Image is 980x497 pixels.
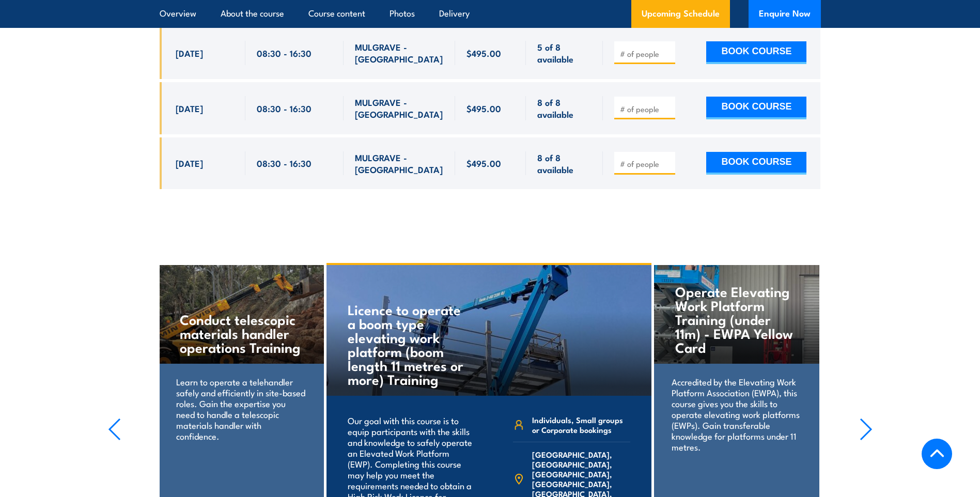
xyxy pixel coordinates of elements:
[620,159,672,169] input: # of people
[466,157,501,169] span: $495.00
[176,47,203,59] span: [DATE]
[706,152,806,175] button: BOOK COURSE
[537,96,592,120] span: 8 of 8 available
[348,302,469,386] h4: Licence to operate a boom type elevating work platform (boom length 11 metres or more) Training
[355,151,444,176] span: MULGRAVE - [GEOGRAPHIC_DATA]
[355,41,444,65] span: MULGRAVE - [GEOGRAPHIC_DATA]
[257,102,312,114] span: 08:30 - 16:30
[176,157,203,169] span: [DATE]
[675,284,798,354] h4: Operate Elevating Work Platform Training (under 11m) - EWPA Yellow Card
[355,96,444,120] span: MULGRAVE - [GEOGRAPHIC_DATA]
[257,47,312,59] span: 08:30 - 16:30
[537,41,592,65] span: 5 of 8 available
[706,97,806,119] button: BOOK COURSE
[620,49,672,59] input: # of people
[180,312,302,354] h4: Conduct telescopic materials handler operations Training
[176,102,203,114] span: [DATE]
[706,41,806,64] button: BOOK COURSE
[466,102,501,114] span: $495.00
[620,104,672,114] input: # of people
[466,47,501,59] span: $495.00
[257,157,312,169] span: 08:30 - 16:30
[672,376,801,452] p: Accredited by the Elevating Work Platform Association (EWPA), this course gives you the skills to...
[537,151,592,176] span: 8 of 8 available
[176,376,306,441] p: Learn to operate a telehandler safely and efficiently in site-based roles. Gain the expertise you...
[532,415,630,434] span: Individuals, Small groups or Corporate bookings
